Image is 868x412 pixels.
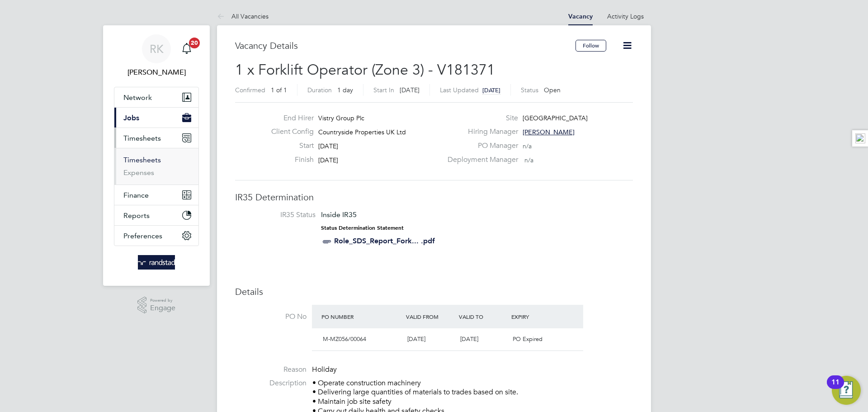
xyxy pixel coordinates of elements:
[307,86,332,94] label: Duration
[217,12,269,20] a: All Vacancies
[123,191,149,199] span: Finance
[509,308,562,325] div: Expiry
[235,86,265,94] label: Confirmed
[404,308,457,325] div: Valid From
[114,226,198,246] button: Preferences
[114,87,198,107] button: Network
[323,335,366,343] span: M-MZ056/00064
[244,210,316,220] label: IR35 Status
[442,114,518,123] label: Site
[524,156,533,164] span: n/a
[321,225,404,231] strong: Status Determination Statement
[440,86,479,94] label: Last Updated
[235,365,307,374] label: Reason
[138,255,175,270] img: randstad-logo-retina.png
[123,211,150,220] span: Reports
[235,191,633,203] h3: IR35 Determination
[318,142,338,150] span: [DATE]
[150,43,164,55] span: RK
[178,34,196,63] a: 20
[523,114,588,122] span: [GEOGRAPHIC_DATA]
[114,108,198,128] button: Jobs
[513,335,542,343] span: PO Expired
[832,376,861,405] button: Open Resource Center, 11 new notifications
[457,308,509,325] div: Valid To
[319,308,404,325] div: PO Number
[568,13,593,20] a: Vacancy
[312,365,337,374] span: Holiday
[607,12,644,20] a: Activity Logs
[576,40,606,52] button: Follow
[318,114,364,122] span: Vistry Group Plc
[264,141,314,151] label: Start
[523,142,532,150] span: n/a
[271,86,287,94] span: 1 of 1
[189,38,200,48] span: 20
[407,335,425,343] span: [DATE]
[137,297,176,314] a: Powered byEngage
[544,86,561,94] span: Open
[264,155,314,165] label: Finish
[114,148,198,185] div: Timesheets
[123,114,139,122] span: Jobs
[103,25,210,286] nav: Main navigation
[114,185,198,205] button: Finance
[831,382,840,394] div: 11
[235,40,576,52] h3: Vacancy Details
[150,297,175,304] span: Powered by
[337,86,353,94] span: 1 day
[114,128,198,148] button: Timesheets
[123,168,154,177] a: Expenses
[460,335,478,343] span: [DATE]
[123,156,161,164] a: Timesheets
[264,114,314,123] label: End Hirer
[114,205,198,225] button: Reports
[318,156,338,164] span: [DATE]
[123,93,152,102] span: Network
[482,86,500,94] span: [DATE]
[264,127,314,137] label: Client Config
[334,237,435,245] a: Role_SDS_Report_Fork... .pdf
[442,127,518,137] label: Hiring Manager
[442,141,518,151] label: PO Manager
[318,128,406,136] span: Countryside Properties UK Ltd
[521,86,538,94] label: Status
[150,304,175,312] span: Engage
[442,155,518,165] label: Deployment Manager
[123,232,162,240] span: Preferences
[235,61,495,79] span: 1 x Forklift Operator (Zone 3) - V181371
[400,86,420,94] span: [DATE]
[114,34,199,78] a: RK[PERSON_NAME]
[235,312,307,322] label: PO No
[321,210,357,219] span: Inside IR35
[523,128,575,136] span: [PERSON_NAME]
[114,67,199,78] span: Russell Kerley
[114,255,199,270] a: Go to home page
[235,379,307,388] label: Description
[123,134,161,142] span: Timesheets
[235,286,633,298] h3: Details
[373,86,394,94] label: Start In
